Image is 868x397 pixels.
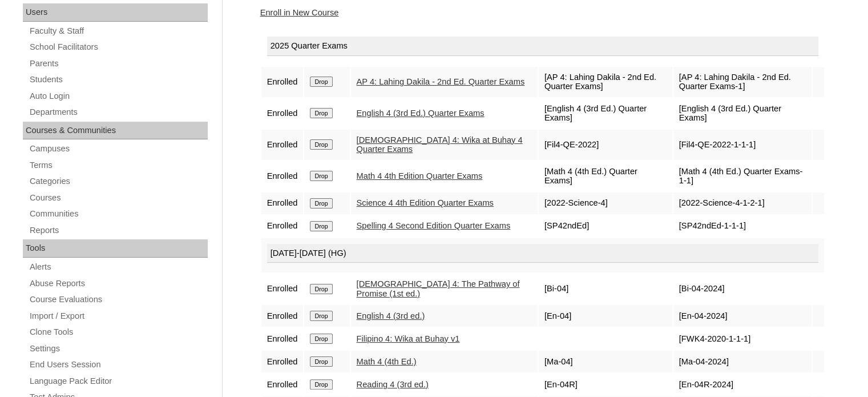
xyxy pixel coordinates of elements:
[539,305,672,327] td: [En-04]
[29,223,208,238] a: Reports
[29,40,208,54] a: School Facilitators
[539,215,672,237] td: [SP42ndEd]
[29,342,208,356] a: Settings
[357,380,429,389] a: Reading 4 (3rd ed.)
[673,161,812,191] td: [Math 4 (4th Ed.) Quarter Exams-1-1]
[29,292,208,307] a: Course Evaluations
[23,122,208,140] div: Courses & Communities
[357,357,417,366] a: Math 4 (4th Ed.)
[261,328,304,350] td: Enrolled
[357,311,425,320] a: English 4 (3rd ed.)
[539,67,672,97] td: [AP 4: Lahing Dakila - 2nd Ed. Quarter Exams]
[310,311,332,321] input: Drop
[29,73,208,87] a: Students
[673,98,812,129] td: [English 4 (3rd Ed.) Quarter Exams]
[23,239,208,258] div: Tools
[539,161,672,191] td: [Math 4 (4th Ed.) Quarter Exams]
[261,215,304,237] td: Enrolled
[539,98,672,129] td: [English 4 (3rd Ed.) Quarter Exams]
[357,279,520,298] a: [DEMOGRAPHIC_DATA] 4: The Pathway of Promise (1st ed.)
[267,244,818,263] div: [DATE]-[DATE] (HG)
[261,274,304,304] td: Enrolled
[29,309,208,323] a: Import / Export
[29,276,208,291] a: Abuse Reports
[357,77,525,86] a: AP 4: Lahing Dakila - 2nd Ed. Quarter Exams
[261,130,304,160] td: Enrolled
[673,193,812,214] td: [2022-Science-4-1-2-1]
[261,305,304,327] td: Enrolled
[673,305,812,327] td: [En-04-2024]
[310,356,332,367] input: Drop
[539,374,672,395] td: [En-04R]
[29,174,208,189] a: Categories
[673,351,812,372] td: [Ma-04-2024]
[357,171,483,181] a: Math 4 4th Edition Quarter Exams
[673,67,812,97] td: [AP 4: Lahing Dakila - 2nd Ed. Quarter Exams-1]
[29,89,208,103] a: Auto Login
[357,109,485,118] a: English 4 (3rd Ed.) Quarter Exams
[29,191,208,205] a: Courses
[673,274,812,304] td: [Bi-04-2024]
[261,374,304,395] td: Enrolled
[261,193,304,214] td: Enrolled
[357,198,494,207] a: Science 4 4th Edition Quarter Exams
[310,221,332,231] input: Drop
[310,198,332,208] input: Drop
[267,37,818,56] div: 2025 Quarter Exams
[29,325,208,339] a: Clone Tools
[539,351,672,372] td: [Ma-04]
[29,358,208,372] a: End Users Session
[673,328,812,350] td: [FWK4-2020-1-1-1]
[539,130,672,160] td: [Fil4-QE-2022]
[310,284,332,294] input: Drop
[29,57,208,71] a: Parents
[261,67,304,97] td: Enrolled
[673,374,812,395] td: [En-04R-2024]
[261,161,304,191] td: Enrolled
[260,8,339,17] a: Enroll in New Course
[29,374,208,388] a: Language Pack Editor
[310,108,332,118] input: Drop
[539,274,672,304] td: [Bi-04]
[673,130,812,160] td: [Fil4-QE-2022-1-1-1]
[310,171,332,181] input: Drop
[310,139,332,150] input: Drop
[357,334,460,343] a: Filipino 4: Wika at Buhay v1
[673,215,812,237] td: [SP42ndEd-1-1-1]
[310,379,332,390] input: Drop
[261,98,304,129] td: Enrolled
[357,135,523,154] a: [DEMOGRAPHIC_DATA] 4: Wika at Buhay 4 Quarter Exams
[29,260,208,274] a: Alerts
[29,207,208,221] a: Communities
[357,221,511,230] a: Spelling 4 Second Edition Quarter Exams
[29,142,208,156] a: Campuses
[29,105,208,119] a: Departments
[29,24,208,38] a: Faculty & Staff
[310,334,332,344] input: Drop
[23,3,208,22] div: Users
[539,193,672,214] td: [2022-Science-4]
[310,77,332,87] input: Drop
[261,351,304,372] td: Enrolled
[29,158,208,173] a: Terms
